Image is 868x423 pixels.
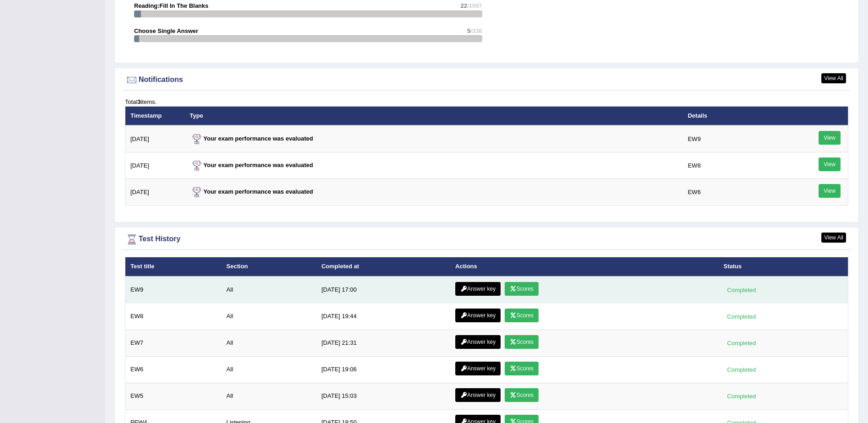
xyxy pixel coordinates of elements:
td: [DATE] 19:06 [316,356,450,383]
div: Completed [723,285,759,295]
td: All [221,330,317,356]
div: Completed [723,338,759,348]
a: Answer key [455,362,501,375]
th: Details [683,106,793,125]
span: 5 [467,27,470,34]
th: Section [221,257,317,277]
a: Scores [505,362,539,375]
div: Completed [723,391,759,401]
a: Scores [505,335,539,349]
td: All [221,277,317,304]
td: EW7 [125,330,221,356]
th: Type [185,106,683,125]
a: Answer key [455,282,501,296]
span: 22 [460,2,467,9]
th: Timestamp [125,106,185,125]
td: [DATE] 19:44 [316,303,450,330]
td: EW9 [683,125,793,152]
strong: Your exam performance was evaluated [190,162,313,168]
a: Scores [505,388,539,402]
div: Completed [723,312,759,321]
th: Completed at [316,257,450,277]
td: [DATE] 21:31 [316,330,450,356]
div: Test History [125,233,848,246]
strong: Your exam performance was evaluated [190,135,313,142]
th: Actions [450,257,718,277]
td: EW6 [125,356,221,383]
a: Answer key [455,309,501,322]
td: [DATE] 15:03 [316,383,450,409]
td: EW8 [683,152,793,179]
a: View [819,131,841,145]
td: [DATE] [125,125,185,152]
td: All [221,356,317,383]
a: Answer key [455,388,501,402]
td: All [221,383,317,409]
div: Total items. [125,98,848,106]
td: All [221,303,317,330]
a: View All [821,233,846,243]
td: [DATE] [125,152,185,179]
a: View All [821,73,846,83]
strong: Choose Single Answer [134,27,198,34]
a: Scores [505,282,539,296]
div: Notifications [125,73,848,87]
td: EW6 [683,179,793,206]
a: View [819,157,841,171]
td: [DATE] 17:00 [316,277,450,304]
a: View [819,184,841,198]
span: /1097 [467,2,482,9]
a: Answer key [455,335,501,349]
th: Status [718,257,848,277]
th: Test title [125,257,221,277]
span: /336 [470,27,482,34]
strong: Your exam performance was evaluated [190,188,313,195]
strong: Reading:Fill In The Blanks [134,2,209,9]
b: 3 [137,98,140,105]
td: [DATE] [125,179,185,206]
td: EW8 [125,303,221,330]
a: Scores [505,309,539,322]
td: EW5 [125,383,221,409]
td: EW9 [125,277,221,304]
div: Completed [723,365,759,374]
